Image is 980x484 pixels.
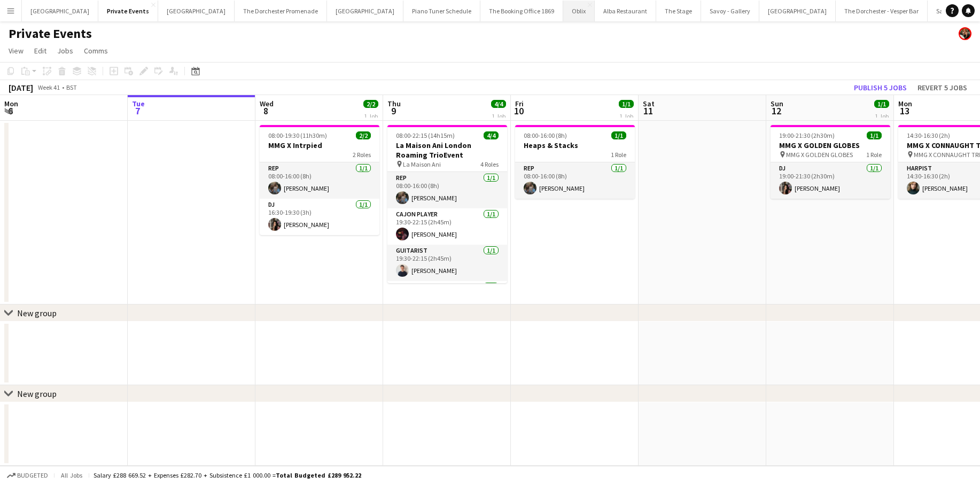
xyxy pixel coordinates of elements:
[3,105,18,117] span: 6
[268,131,327,139] span: 08:00-19:30 (11h30m)
[641,105,655,117] span: 11
[403,1,480,21] button: Piano Tuner Schedule
[769,105,783,117] span: 12
[386,105,401,117] span: 9
[22,1,98,21] button: [GEOGRAPHIC_DATA]
[387,208,507,245] app-card-role: Cajon Player1/119:30-22:15 (2h45m)[PERSON_NAME]
[9,46,24,56] span: View
[387,172,507,208] app-card-role: Rep1/108:00-16:00 (8h)[PERSON_NAME]
[850,81,911,95] button: Publish 5 jobs
[771,125,890,199] app-job-card: 19:00-21:30 (2h30m)1/1MMG X GOLDEN GLOBES MMG X GOLDEN GLOBES1 RoleDJ1/119:00-21:30 (2h30m)[PERSO...
[260,140,379,150] h3: MMG X Intrpied
[387,281,507,317] app-card-role: Vocalist1/1
[53,44,77,58] a: Jobs
[17,388,57,399] div: New group
[387,140,507,160] h3: La Maison Ani London Roaming TrioEvent
[484,131,499,139] span: 4/4
[524,131,567,139] span: 08:00-16:00 (8h)
[353,151,371,159] span: 2 Roles
[9,82,33,93] div: [DATE]
[30,44,51,58] a: Edit
[866,151,882,159] span: 1 Role
[34,46,46,56] span: Edit
[786,151,853,159] span: MMG X GOLDEN GLOBES
[771,162,890,199] app-card-role: DJ1/119:00-21:30 (2h30m)[PERSON_NAME]
[158,1,235,21] button: [GEOGRAPHIC_DATA]
[656,1,701,21] button: The Stage
[403,160,441,168] span: La Maison Ani
[514,105,524,117] span: 10
[84,46,108,56] span: Comms
[874,100,889,108] span: 1/1
[771,99,783,108] span: Sun
[619,109,633,117] div: 1 Job
[611,151,626,159] span: 1 Role
[260,99,274,108] span: Wed
[5,470,50,481] button: Budgeted
[779,131,835,139] span: 19:00-21:30 (2h30m)
[611,131,626,139] span: 1/1
[387,245,507,281] app-card-role: Guitarist1/119:30-22:15 (2h45m)[PERSON_NAME]
[480,160,499,168] span: 4 Roles
[98,1,158,21] button: Private Events
[17,472,48,479] span: Budgeted
[260,162,379,199] app-card-role: Rep1/108:00-16:00 (8h)[PERSON_NAME]
[356,131,371,139] span: 2/2
[9,26,92,42] h1: Private Events
[619,100,634,108] span: 1/1
[959,27,971,40] app-user-avatar: Rosie Skuse
[327,1,403,21] button: [GEOGRAPHIC_DATA]
[387,99,401,108] span: Thu
[35,83,62,91] span: Week 41
[387,125,507,283] app-job-card: 08:00-22:15 (14h15m)4/4La Maison Ani London Roaming TrioEvent La Maison Ani4 RolesRep1/108:00-16:...
[17,308,57,318] div: New group
[80,44,112,58] a: Comms
[595,1,656,21] button: Alba Restaurant
[57,46,73,56] span: Jobs
[867,131,882,139] span: 1/1
[260,199,379,235] app-card-role: DJ1/116:30-19:30 (3h)[PERSON_NAME]
[4,99,18,108] span: Mon
[276,471,361,479] span: Total Budgeted £289 952.22
[363,100,378,108] span: 2/2
[364,109,378,117] div: 1 Job
[59,471,84,479] span: All jobs
[515,162,635,199] app-card-role: Rep1/108:00-16:00 (8h)[PERSON_NAME]
[771,140,890,150] h3: MMG X GOLDEN GLOBES
[130,105,145,117] span: 7
[235,1,327,21] button: The Dorchester Promenade
[563,1,595,21] button: Oblix
[132,99,145,108] span: Tue
[897,105,912,117] span: 13
[643,99,655,108] span: Sat
[875,109,889,117] div: 1 Job
[907,131,950,139] span: 14:30-16:30 (2h)
[515,99,524,108] span: Fri
[701,1,759,21] button: Savoy - Gallery
[491,100,506,108] span: 4/4
[480,1,563,21] button: The Booking Office 1869
[898,99,912,108] span: Mon
[759,1,836,21] button: [GEOGRAPHIC_DATA]
[396,131,455,139] span: 08:00-22:15 (14h15m)
[94,471,361,479] div: Salary £288 669.52 + Expenses £282.70 + Subsistence £1 000.00 =
[515,125,635,199] app-job-card: 08:00-16:00 (8h)1/1Heaps & Stacks1 RoleRep1/108:00-16:00 (8h)[PERSON_NAME]
[836,1,928,21] button: The Dorchester - Vesper Bar
[515,140,635,150] h3: Heaps & Stacks
[66,83,77,91] div: BST
[4,44,28,58] a: View
[258,105,274,117] span: 8
[492,109,505,117] div: 1 Job
[260,125,379,235] app-job-card: 08:00-19:30 (11h30m)2/2MMG X Intrpied2 RolesRep1/108:00-16:00 (8h)[PERSON_NAME]DJ1/116:30-19:30 (...
[913,81,971,95] button: Revert 5 jobs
